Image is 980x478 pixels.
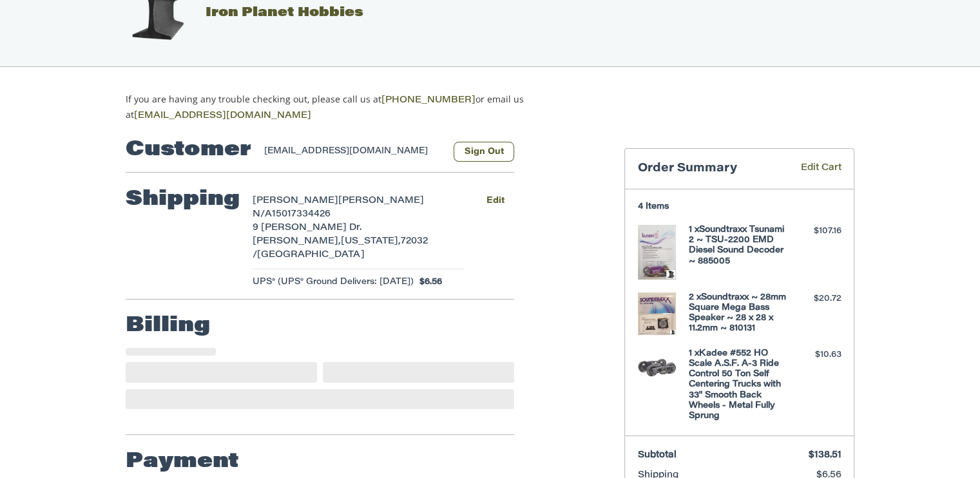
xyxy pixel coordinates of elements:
[638,162,782,177] h3: Order Summary
[454,142,514,162] button: Sign Out
[253,224,361,233] span: 9 [PERSON_NAME] Dr.
[414,276,443,289] span: $6.56
[791,349,841,361] div: $10.63
[206,6,363,19] span: Iron Planet Hobbies
[341,237,401,246] span: [US_STATE],
[126,92,564,123] p: If you are having any trouble checking out, please call us at or email us at
[112,6,363,19] a: Iron Planet Hobbies
[791,225,841,238] div: $107.16
[638,451,677,460] span: Subtotal
[253,196,338,206] span: [PERSON_NAME]
[381,96,476,105] a: [PHONE_NUMBER]
[126,187,240,213] h2: Shipping
[809,451,841,460] span: $138.51
[126,137,251,163] h2: Customer
[126,449,239,475] h2: Payment
[689,225,787,267] h4: 1 x Soundtraxx Tsunami 2 ~ TSU-2200 EMD Diesel Sound Decoder ~ 885005
[338,196,424,206] span: [PERSON_NAME]
[253,237,428,260] span: 72032 /
[257,251,365,260] span: [GEOGRAPHIC_DATA]
[689,292,787,334] h4: 2 x Soundtraxx ~ 28mm Square Mega Bass Speaker ~ 28 x 28 x 11.2mm ~ 810131
[791,292,841,305] div: $20.72
[476,191,514,210] button: Edit
[126,313,210,339] h2: Billing
[272,210,331,219] span: 15017334426
[638,202,841,212] h3: 4 Items
[264,145,441,162] div: [EMAIL_ADDRESS][DOMAIN_NAME]
[134,111,311,120] a: [EMAIL_ADDRESS][DOMAIN_NAME]
[253,237,341,246] span: [PERSON_NAME],
[253,210,272,219] span: N/A
[689,349,787,422] h4: 1 x Kadee #552 HO Scale A.S.F. A-3 Ride Control 50 Ton Self Centering Trucks with 33" Smooth Back...
[253,276,414,289] span: UPS® (UPS® Ground Delivers: [DATE])
[782,162,841,177] a: Edit Cart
